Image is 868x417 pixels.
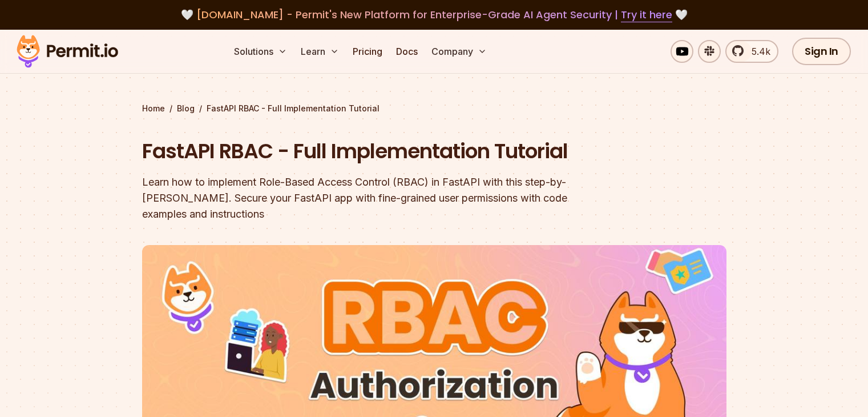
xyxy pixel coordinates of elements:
[142,103,726,114] div: / /
[142,174,580,222] div: Learn how to implement Role-Based Access Control (RBAC) in FastAPI with this step-by-[PERSON_NAME...
[177,103,195,114] a: Blog
[745,45,770,58] span: 5.4k
[296,40,344,63] button: Learn
[142,137,580,166] h1: FastAPI RBAC - Full Implementation Tutorial
[229,40,292,63] button: Solutions
[11,32,123,71] img: Permit logo
[621,7,672,22] a: Try it here
[725,40,778,63] a: 5.4k
[792,38,851,65] a: Sign In
[391,40,422,63] a: Docs
[196,7,672,22] span: [DOMAIN_NAME] - Permit's New Platform for Enterprise-Grade AI Agent Security |
[142,103,165,114] a: Home
[427,40,491,63] button: Company
[27,7,841,23] div: 🤍 🤍
[348,40,387,63] a: Pricing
